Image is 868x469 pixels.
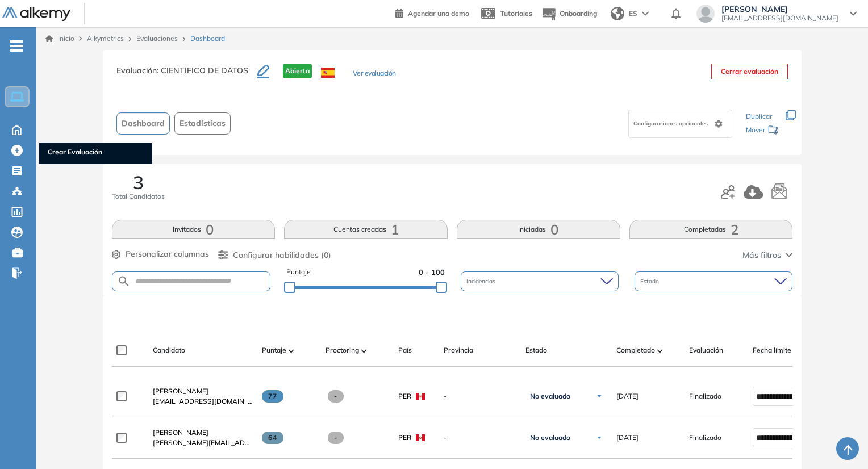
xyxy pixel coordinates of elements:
[500,9,532,18] span: Tutoriales
[284,220,448,239] button: Cuentas creadas1
[398,433,411,443] span: PER
[133,173,144,191] span: 3
[616,391,639,401] span: [DATE]
[180,118,226,129] span: Estadísticas
[153,428,253,438] a: [PERSON_NAME]
[353,68,396,80] button: Ver evaluación
[233,249,331,261] span: Configurar habilidades (0)
[721,14,838,23] span: [EMAIL_ADDRESS][DOMAIN_NAME]
[361,349,367,353] img: [missing "en.ARROW_ALT" translation]
[112,191,165,202] span: Total Candidatos
[596,393,603,400] img: Ícono de flecha
[48,147,143,160] span: Crear Evaluación
[10,45,23,47] i: -
[136,34,178,43] a: Evaluaciones
[596,434,603,441] img: Ícono de flecha
[153,387,208,395] span: [PERSON_NAME]
[321,68,335,78] img: ESP
[461,271,619,291] div: Incidencias
[416,434,425,441] img: PER
[711,64,788,79] button: Cerrar evaluación
[444,433,516,443] span: -
[629,220,793,239] button: Completadas2
[746,120,779,141] div: Mover
[633,119,710,128] span: Configuraciones opcionales
[444,391,516,401] span: -
[640,277,661,286] span: Estado
[262,345,286,355] span: Puntaje
[628,110,732,138] div: Configuraciones opcionales
[616,345,655,355] span: Completado
[560,9,597,18] span: Onboarding
[174,112,231,135] button: Estadísticas
[753,345,791,355] span: Fecha límite
[689,391,721,401] span: Finalizado
[328,432,344,444] span: -
[153,386,253,396] a: [PERSON_NAME]
[126,248,209,260] span: Personalizar columnas
[746,112,772,120] span: Duplicar
[398,391,411,401] span: PER
[530,433,570,442] span: No evaluado
[45,33,74,44] a: Inicio
[153,438,253,448] span: [PERSON_NAME][EMAIL_ADDRESS][PERSON_NAME][DOMAIN_NAME]
[218,249,331,261] button: Configurar habilidades (0)
[721,5,838,14] span: [PERSON_NAME]
[616,433,639,443] span: [DATE]
[635,271,792,291] div: Estado
[289,349,294,353] img: [missing "en.ARROW_ALT" translation]
[87,34,124,43] span: Alkymetrics
[153,428,208,437] span: [PERSON_NAME]
[457,220,620,239] button: Iniciadas0
[466,277,498,286] span: Incidencias
[283,64,312,78] span: Abierta
[525,345,547,355] span: Estado
[642,11,649,16] img: arrow
[122,118,165,129] span: Dashboard
[190,33,225,44] span: Dashboard
[530,392,570,401] span: No evaluado
[262,390,284,403] span: 77
[419,267,445,278] span: 0 - 100
[262,432,284,444] span: 64
[398,345,412,355] span: País
[153,396,253,407] span: [EMAIL_ADDRESS][DOMAIN_NAME]
[541,2,597,26] button: Onboarding
[325,345,359,355] span: Proctoring
[444,345,473,355] span: Provincia
[408,9,469,18] span: Agendar una demo
[689,433,721,443] span: Finalizado
[328,390,344,403] span: -
[112,248,209,260] button: Personalizar columnas
[742,249,781,261] span: Más filtros
[629,9,637,19] span: ES
[416,393,425,400] img: PER
[112,220,276,239] button: Invitados0
[742,249,792,261] button: Más filtros
[657,349,663,353] img: [missing "en.ARROW_ALT" translation]
[395,6,469,19] a: Agendar una demo
[689,345,723,355] span: Evaluación
[157,65,248,76] span: : CIENTIFICO DE DATOS
[2,7,70,22] img: Logo
[117,274,131,288] img: SEARCH_ALT
[611,7,624,20] img: world
[153,345,185,355] span: Candidato
[286,267,311,278] span: Puntaje
[116,64,257,87] h3: Evaluación
[116,112,170,135] button: Dashboard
